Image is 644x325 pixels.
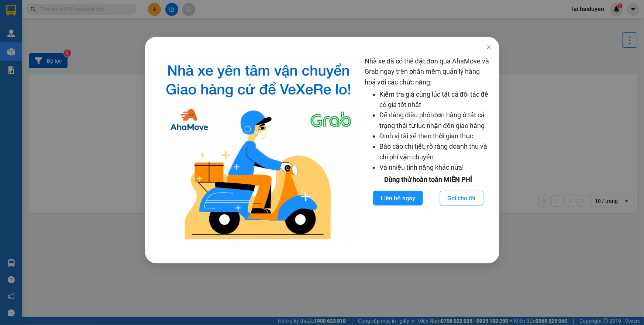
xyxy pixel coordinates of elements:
span: close [486,44,492,50]
div: Dùng thử hoàn toàn MIỄN PHÍ [364,174,492,185]
span: Liên hệ ngay [380,194,415,203]
div: Nhà xe đã có thể đặt đơn qua AhaMove và Grab ngay trên phần mềm quản lý hàng hoá với các chức năng: [364,56,492,245]
li: Và nhiều tính năng khác nữa! [379,162,492,173]
li: Dễ dàng điều phối đơn hàng ở tất cả trạng thái từ lúc nhận đến giao hàng [379,110,492,131]
button: Close [478,37,499,58]
span: Gọi cho tôi [447,194,475,203]
button: Liên hệ ngay [373,191,423,205]
li: Báo cáo chi tiết, rõ ràng doanh thu và chi phí vận chuyển [379,141,492,162]
li: Định vị tài xế theo thời gian thực [379,131,492,141]
li: Kiểm tra giá cùng lúc tất cả đối tác để có giá tốt nhất [379,89,492,110]
button: Gọi cho tôi [440,191,483,205]
img: logo [158,56,359,245]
